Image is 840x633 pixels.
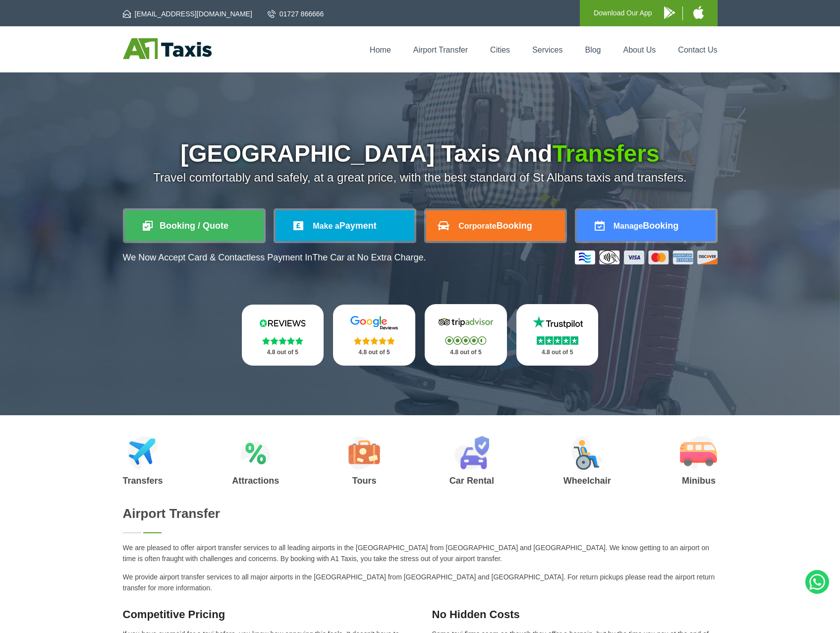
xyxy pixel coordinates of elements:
[563,476,611,485] h3: Wheelchair
[268,9,324,19] a: 01727 866666
[123,253,426,263] p: We Now Accept Card & Contactless Payment In
[123,476,163,485] h3: Transfers
[123,142,718,166] h1: [GEOGRAPHIC_DATA] Taxis And
[123,9,252,19] a: [EMAIL_ADDRESS][DOMAIN_NAME]
[528,315,587,330] img: Trustpilot
[232,476,279,485] h3: Attractions
[312,253,426,262] span: The Car at No Extra Charge.
[571,436,603,470] img: Wheelchair
[348,436,380,470] img: Tours
[585,46,601,54] a: Blog
[623,46,656,54] a: About Us
[532,46,562,54] a: Services
[370,46,391,54] a: Home
[432,608,718,621] h3: No Hidden Costs
[344,346,404,359] p: 4.8 out of 5
[348,476,380,485] h3: Tours
[680,436,717,470] img: Minibus
[436,315,496,330] img: Tripadvisor
[445,336,486,345] img: Stars
[123,571,718,593] p: We provide airport transfer services to all major airports in the [GEOGRAPHIC_DATA] from [GEOGRAP...
[449,476,494,485] h3: Car Rental
[276,210,414,241] a: Make aPayment
[454,436,489,470] img: Car Rental
[426,210,565,241] a: CorporateBooking
[344,316,404,330] img: Google
[123,171,718,185] p: Travel comfortably and safely, at a great price, with the best standard of St Albans taxis and tr...
[527,346,588,359] p: 4.8 out of 5
[436,346,496,359] p: 4.8 out of 5
[333,305,415,366] a: Google Stars 4.8 out of 5
[123,38,212,59] img: A1 Taxis St Albans LTD
[458,222,496,230] span: Corporate
[242,305,324,366] a: Reviews.io Stars 4.8 out of 5
[577,210,716,241] a: ManageBooking
[354,337,395,345] img: Stars
[537,336,578,345] img: Stars
[240,436,271,470] img: Attractions
[253,346,313,359] p: 4.8 out of 5
[490,46,510,54] a: Cities
[425,304,507,366] a: Tripadvisor Stars 4.8 out of 5
[123,608,408,621] h3: Competitive Pricing
[680,476,717,485] h3: Minibus
[553,140,660,167] span: Transfers
[575,251,718,264] img: Credit And Debit Cards
[262,337,303,345] img: Stars
[594,7,652,19] p: Download Our App
[614,222,643,230] span: Manage
[123,506,718,521] h2: Airport Transfer
[516,304,599,366] a: Trustpilot Stars 4.8 out of 5
[313,222,339,230] span: Make a
[125,210,264,241] a: Booking / Quote
[128,436,158,470] img: Airport Transfers
[123,542,718,564] p: We are pleased to offer airport transfer services to all leading airports in the [GEOGRAPHIC_DATA...
[413,46,468,54] a: Airport Transfer
[253,316,312,330] img: Reviews.io
[664,6,675,19] img: A1 Taxis Android App
[678,46,717,54] a: Contact Us
[693,6,704,19] img: A1 Taxis iPhone App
